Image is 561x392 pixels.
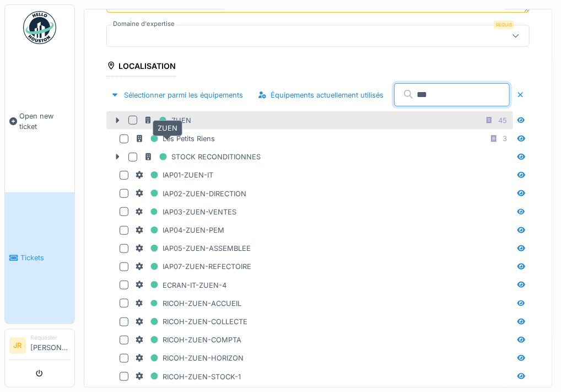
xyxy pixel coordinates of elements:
[111,19,177,29] label: Domaine d'expertise
[9,334,70,360] a: JR Requester[PERSON_NAME]
[19,111,70,132] span: Open new ticket
[135,370,241,384] div: RICOH-ZUEN-STOCK-1
[106,58,176,77] div: Localisation
[9,337,26,354] li: JR
[135,260,251,273] div: IAP07-ZUEN-REFECTOIRE
[135,278,226,292] div: ECRAN-IT-ZUEN-4
[253,88,389,103] div: Équipements actuellement utilisés
[30,334,70,342] div: Requester
[135,223,224,237] div: IAP04-ZUEN-PEM
[135,187,246,201] div: IAP02-ZUEN-DIRECTION
[498,115,507,126] div: 45
[23,11,56,44] img: Badge_color-CXgf-gQk.svg
[135,205,236,219] div: IAP03-ZUEN-VENTES
[30,334,70,357] li: [PERSON_NAME]
[135,132,215,146] div: Les Petits Riens
[135,315,247,329] div: RICOH-ZUEN-COLLECTE
[5,192,74,324] a: Tickets
[5,50,74,192] a: Open new ticket
[20,253,70,263] span: Tickets
[135,241,251,255] div: IAP05-ZUEN-ASSEMBLEE
[503,133,507,144] div: 3
[135,168,213,182] div: IAP01-ZUEN-IT
[135,333,241,347] div: RICOH-ZUEN-COMPTA
[494,20,514,29] div: Requis
[135,351,244,365] div: RICOH-ZUEN-HORIZON
[135,297,241,310] div: RICOH-ZUEN-ACCUEIL
[144,114,191,127] div: ZUEN
[153,120,182,136] div: ZUEN
[144,150,261,164] div: STOCK RECONDITIONNES
[106,88,247,103] div: Sélectionner parmi les équipements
